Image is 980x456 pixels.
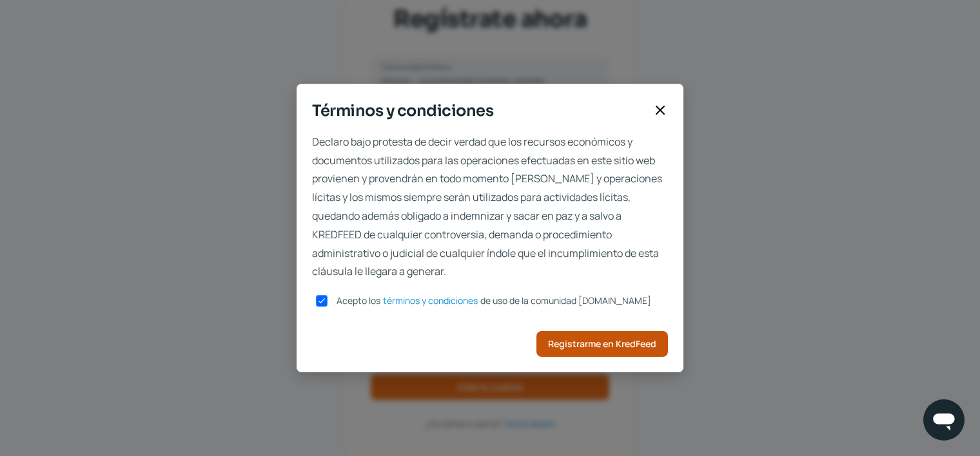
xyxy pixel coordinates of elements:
[312,133,668,281] span: Declaro bajo protesta de decir verdad que los recursos económicos y documentos utilizados para la...
[480,294,651,307] span: de uso de la comunidad [DOMAIN_NAME]
[383,296,478,305] a: términos y condiciones
[312,99,647,122] span: Términos y condiciones
[337,294,380,307] span: Acepto los
[931,407,957,433] img: chatIcon
[536,331,668,357] button: Registrarme en KredFeed
[548,339,656,348] span: Registrarme en KredFeed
